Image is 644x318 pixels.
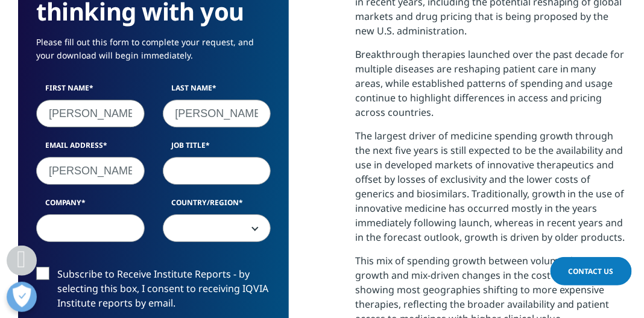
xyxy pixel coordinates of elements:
p: The largest driver of medicine spending growth through the next five years is still expected to b... [355,129,626,253]
p: Breakthrough therapies launched over the past decade for multiple diseases are reshaping patient ... [355,47,626,129]
label: Subscribe to Receive Institute Reports - by selecting this box, I consent to receiving IQVIA Inst... [36,267,271,317]
p: Please fill out this form to complete your request, and your download will begin immediately. [36,36,271,71]
label: First Name [36,83,145,100]
label: Email Address [36,140,145,157]
label: Job Title [163,140,271,157]
span: Contact Us [569,266,614,276]
button: Open Preferences [7,282,37,312]
a: Contact Us [551,257,632,285]
label: Last Name [163,83,271,100]
label: Company [36,197,145,214]
label: Country/Region [163,197,271,214]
